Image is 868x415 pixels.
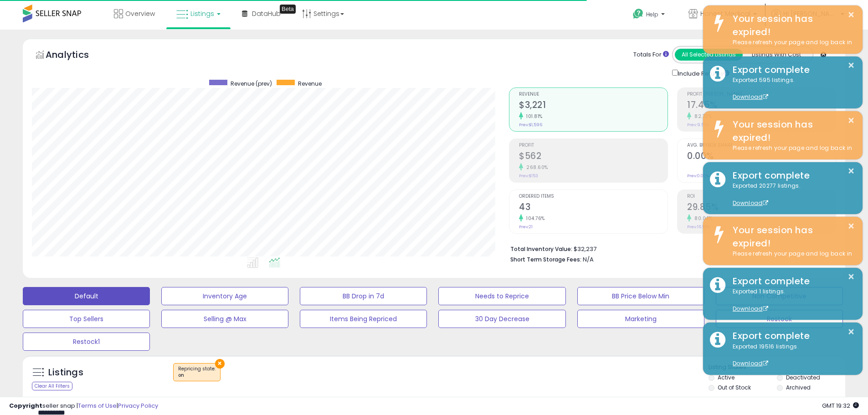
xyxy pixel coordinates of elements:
[687,194,836,199] span: ROI
[510,245,572,253] b: Total Inventory Value:
[687,122,709,128] small: Prev: 9.55%
[726,287,856,313] div: Exported 1 listings.
[726,12,856,38] div: Your session has expired!
[726,329,856,343] div: Export complete
[23,333,150,351] button: Restock1
[718,374,734,381] label: Active
[733,199,768,207] a: Download
[523,164,548,171] small: 268.60%
[523,113,543,120] small: 101.81%
[687,143,836,148] span: Avg. Buybox Share
[726,118,856,144] div: Your session has expired!
[519,224,533,230] small: Prev: 21
[118,401,158,410] a: Privacy Policy
[847,220,855,232] button: ×
[646,10,658,18] span: Help
[786,384,811,391] label: Archived
[178,372,216,379] div: on
[510,243,829,254] li: $32,237
[280,5,296,14] div: Tooltip anchor
[726,76,856,102] div: Exported 595 listings.
[438,287,565,305] button: Needs to Reprice
[700,9,750,18] span: Honest Medical
[519,143,668,148] span: Profit
[577,310,704,328] button: Marketing
[687,92,836,97] span: Profit [PERSON_NAME]
[23,287,150,305] button: Default
[847,115,855,126] button: ×
[215,359,225,369] button: ×
[523,215,545,222] small: 104.76%
[691,215,712,222] small: 80.04%
[687,100,836,112] h2: 17.45%
[519,151,668,163] h2: $562
[718,384,751,391] label: Out of Stock
[125,9,155,18] span: Overview
[23,310,150,328] button: Top Sellers
[822,401,859,410] span: 2025-10-13 19:32 GMT
[742,49,810,61] button: Listings With Cost
[632,8,644,20] i: Get Help
[577,287,704,305] button: BB Price Below Min
[46,48,107,63] h5: Analytics
[48,366,83,379] h5: Listings
[733,305,768,313] a: Download
[519,202,668,214] h2: 43
[300,310,427,328] button: Items Being Repriced
[847,326,855,338] button: ×
[231,80,272,87] span: Revenue (prev)
[726,224,856,250] div: Your session has expired!
[626,1,674,30] a: Help
[32,382,72,390] div: Clear All Filters
[726,144,856,153] div: Please refresh your page and log back in
[691,113,712,120] small: 82.72%
[510,256,581,263] b: Short Term Storage Fees:
[438,310,565,328] button: 30 Day Decrease
[519,194,668,199] span: Ordered Items
[519,173,538,179] small: Prev: $153
[583,255,594,264] span: N/A
[161,287,288,305] button: Inventory Age
[298,80,322,87] span: Revenue
[847,9,855,20] button: ×
[733,93,768,101] a: Download
[847,271,855,282] button: ×
[726,343,856,368] div: Exported 19516 listings.
[733,359,768,367] a: Download
[687,151,836,163] h2: 0.00%
[519,122,542,128] small: Prev: $1,596
[178,365,216,379] span: Repricing state :
[633,51,669,59] div: Totals For
[300,287,427,305] button: BB Drop in 7d
[519,100,668,112] h2: $3,221
[675,49,743,61] button: All Selected Listings
[9,402,158,410] div: seller snap | |
[847,165,855,177] button: ×
[252,9,281,18] span: DataHub
[687,224,710,230] small: Prev: 16.58%
[665,68,740,78] div: Include Returns
[786,374,820,381] label: Deactivated
[726,63,856,77] div: Export complete
[726,275,856,288] div: Export complete
[687,173,709,179] small: Prev: 0.00%
[726,169,856,182] div: Export complete
[78,401,117,410] a: Terms of Use
[687,202,836,214] h2: 29.85%
[726,182,856,207] div: Exported 20277 listings.
[9,401,42,410] strong: Copyright
[847,60,855,71] button: ×
[161,310,288,328] button: Selling @ Max
[519,92,668,97] span: Revenue
[726,250,856,258] div: Please refresh your page and log back in
[726,38,856,47] div: Please refresh your page and log back in
[190,9,214,18] span: Listings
